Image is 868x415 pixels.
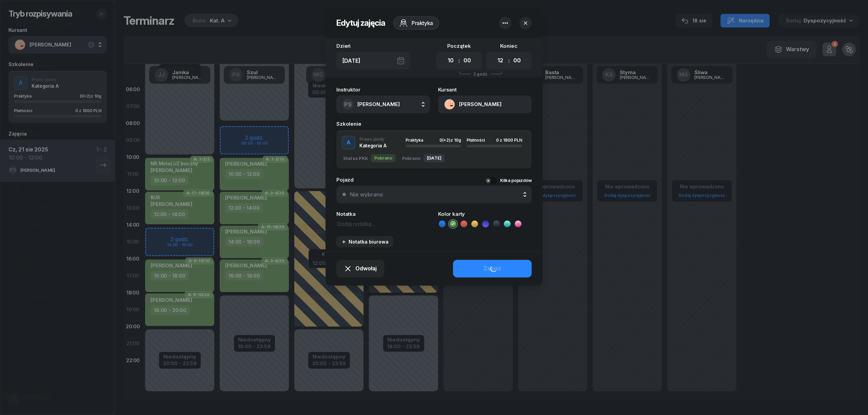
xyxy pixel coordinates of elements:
div: Kilka pojazdów [500,177,532,184]
h2: Edytuj zajęcia [336,18,385,28]
div: : [458,57,460,65]
button: Kilka pojazdów [485,177,532,184]
button: PS[PERSON_NAME] [336,96,430,113]
button: Odwołaj [336,260,384,277]
button: Nie wybrano [336,186,532,203]
div: Nie wybrano [350,192,383,197]
span: Odwołaj [355,264,377,273]
button: [PERSON_NAME] [438,96,532,113]
span: [PERSON_NAME] [357,101,400,107]
button: Notatka biurowa [336,236,393,247]
div: : [508,57,510,65]
div: Notatka biurowa [341,239,389,245]
span: PS [344,102,352,107]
